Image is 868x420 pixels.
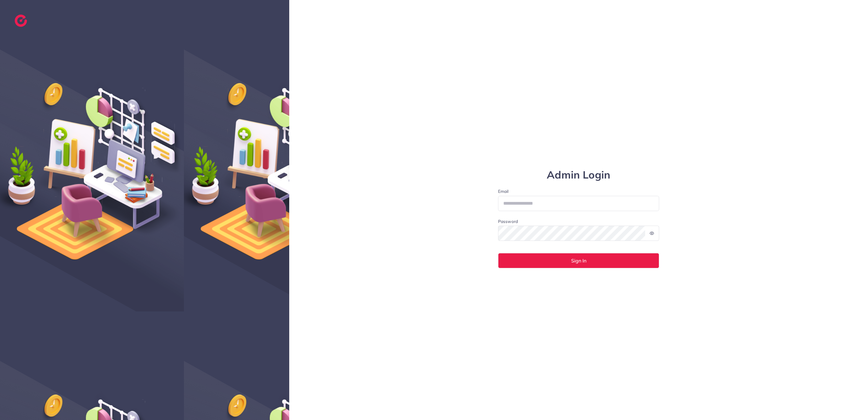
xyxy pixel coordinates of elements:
label: Password [498,218,518,224]
h1: Admin Login [498,169,659,181]
img: logo [15,15,27,27]
label: Email [498,188,659,194]
button: Sign In [498,253,659,268]
span: Sign In [571,258,586,263]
